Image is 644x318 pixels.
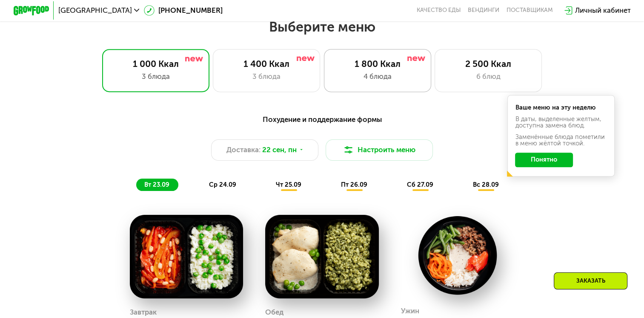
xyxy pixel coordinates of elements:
a: Вендинги [468,7,499,14]
div: 3 блюда [112,71,200,82]
button: Настроить меню [326,139,433,161]
div: 1 000 Ккал [112,58,200,69]
div: Ваше меню на эту неделю [515,104,606,111]
div: 1 800 Ккал [333,58,422,69]
span: пт 26.09 [341,181,367,188]
button: Понятно [515,153,573,167]
span: [GEOGRAPHIC_DATA] [58,7,132,14]
h2: Выберите меню [29,18,615,35]
div: Личный кабинет [575,5,630,16]
div: поставщикам [507,7,553,14]
span: Доставка: [226,145,260,155]
div: 6 блюд [444,71,532,82]
div: Заказать [554,272,627,289]
span: ср 24.09 [209,181,236,188]
div: 2 500 Ккал [444,58,532,69]
div: 1 400 Ккал [222,58,311,69]
div: Похудение и поддержание формы [57,114,587,125]
span: вс 28.09 [473,181,499,188]
span: сб 27.09 [407,181,433,188]
a: [PHONE_NUMBER] [144,5,223,16]
div: 4 блюда [333,71,422,82]
div: В даты, выделенные желтым, доступна замена блюд. [515,116,606,128]
div: Ужин [401,304,419,318]
div: Заменённые блюда пометили в меню жёлтой точкой. [515,134,606,146]
span: чт 25.09 [276,181,301,188]
div: 3 блюда [222,71,311,82]
a: Качество еды [416,7,461,14]
span: 22 сен, пн [262,145,297,155]
span: вт 23.09 [144,181,169,188]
